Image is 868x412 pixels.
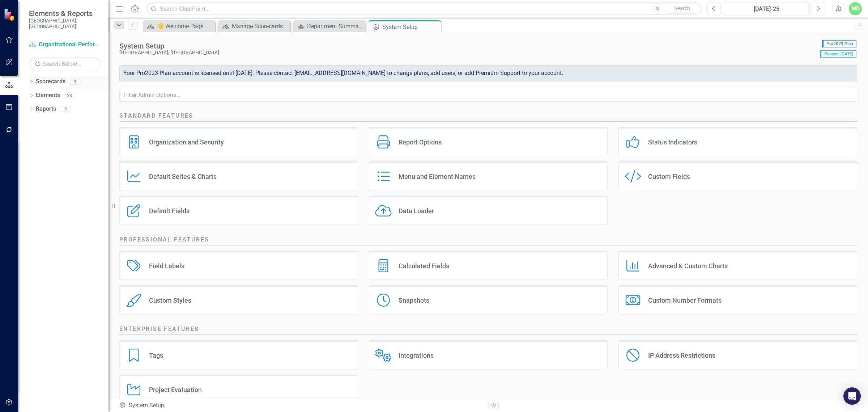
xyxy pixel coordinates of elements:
[36,91,60,100] a: Elements
[648,296,722,304] div: Custom Number Formats
[399,351,434,360] div: Integrations
[399,138,442,146] div: Report Options
[675,5,690,11] span: Search
[149,138,224,146] div: Organization and Security
[119,112,857,122] h2: Standard Features
[36,77,65,86] a: Scorecards
[69,79,81,85] div: 3
[307,22,364,31] div: Department Summary
[29,9,101,18] span: Elements & Reports
[149,172,217,181] div: Default Series & Charts
[399,262,449,270] div: Calculated Fields
[60,106,71,112] div: 9
[149,262,184,270] div: Field Labels
[843,387,861,405] div: Open Intercom Messenger
[145,22,213,31] a: 👋 Welcome Page
[36,105,56,113] a: Reports
[149,296,191,304] div: Custom Styles
[4,8,16,21] img: ClearPoint Strategy
[64,92,75,98] div: 28
[149,386,202,394] div: Project Evaluation
[119,50,816,55] div: [GEOGRAPHIC_DATA], [GEOGRAPHIC_DATA]
[220,22,289,31] a: Manage Scorecards
[119,65,857,81] div: Your Pro2023 Plan account is licensed until [DATE]. Please contact [EMAIL_ADDRESS][DOMAIN_NAME] t...
[232,22,289,31] div: Manage Scorecards
[29,41,101,49] a: Organizational Performance
[648,351,715,360] div: IP Address Restrictions
[820,50,856,58] span: Renews [DATE]
[726,5,807,13] div: [DATE]-25
[119,89,857,102] input: Filter Admin Options...
[149,351,163,360] div: Tags
[146,3,702,15] input: Search ClearPoint...
[149,207,190,215] div: Default Fields
[648,138,697,146] div: Status Indicators
[399,296,429,304] div: Snapshots
[723,2,810,15] button: [DATE]-25
[119,42,816,50] div: System Setup
[399,207,434,215] div: Data Loader
[849,2,862,15] button: MD
[29,18,101,30] small: [GEOGRAPHIC_DATA], [GEOGRAPHIC_DATA]
[648,262,728,270] div: Advanced & Custom Charts
[648,172,690,181] div: Custom Fields
[822,40,856,47] span: Pro2023 Plan
[29,58,101,70] input: Search Below...
[157,22,213,31] div: 👋 Welcome Page
[119,402,483,410] div: System Setup
[399,172,476,181] div: Menu and Element Names
[382,22,439,31] div: System Setup
[119,325,857,335] h2: Enterprise Features
[664,4,700,14] button: Search
[295,22,364,31] a: Department Summary
[119,236,857,245] h2: Professional Features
